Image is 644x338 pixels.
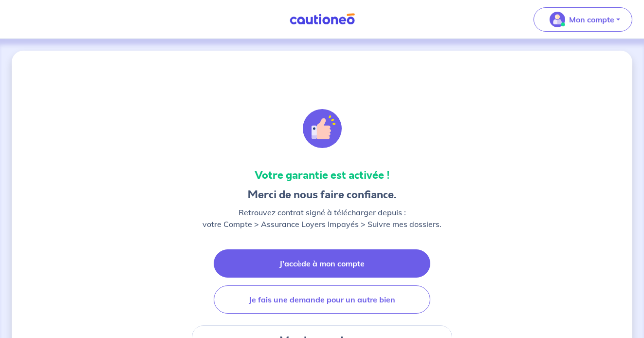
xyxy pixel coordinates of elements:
h3: Merci de nous faire confiance. [202,187,442,203]
button: illu_account_valid_menu.svgMon compte [534,7,632,32]
a: J'accède à mon compte [214,249,431,278]
img: Cautioneo [286,13,359,25]
p: Retrouvez contrat signé à télécharger depuis : votre Compte > Assurance Loyers Impayés > Suivre m... [202,207,442,230]
strong: Votre garantie est activée ! [255,168,390,183]
a: Je fais une demande pour un autre bien [214,285,431,314]
p: Mon compte [569,14,614,25]
img: illu_account_valid_menu.svg [550,12,565,27]
img: illu_alert_hand.svg [303,109,342,148]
